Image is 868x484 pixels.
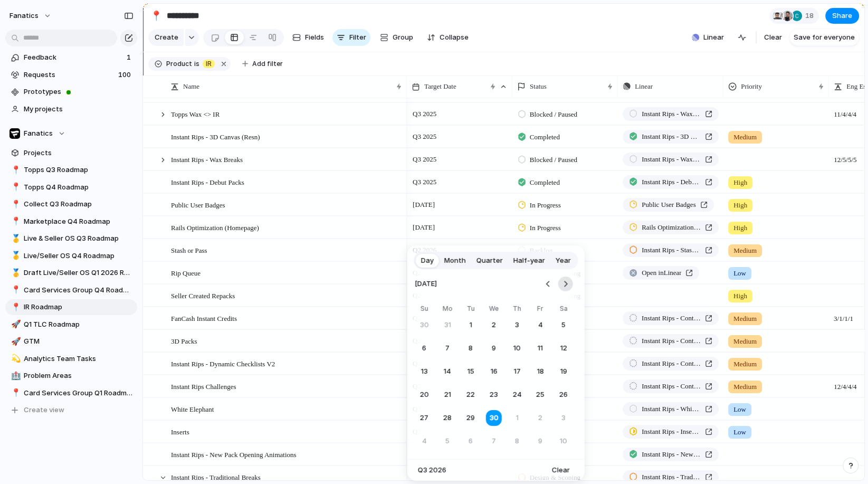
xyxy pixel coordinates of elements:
button: Monday, September 7th, 2026 [438,339,457,358]
button: Friday, September 18th, 2026 [531,362,550,381]
button: Day [416,252,439,269]
button: Thursday, September 3rd, 2026 [508,316,527,335]
span: Clear [552,465,570,476]
button: Friday, October 9th, 2026 [531,432,550,451]
button: Wednesday, September 16th, 2026 [484,362,503,381]
button: Saturday, October 10th, 2026 [554,432,573,451]
th: Monday [438,304,457,316]
button: Sunday, October 4th, 2026 [415,432,434,451]
button: Friday, September 25th, 2026 [531,385,550,404]
button: Wednesday, September 23rd, 2026 [484,385,503,404]
th: Saturday [554,304,573,316]
button: Sunday, September 13th, 2026 [415,362,434,381]
button: Thursday, September 10th, 2026 [508,339,527,358]
button: Sunday, September 20th, 2026 [415,385,434,404]
button: Saturday, September 5th, 2026 [554,316,573,335]
button: Year [550,252,576,269]
span: Day [421,255,434,266]
button: Saturday, September 19th, 2026 [554,362,573,381]
span: [DATE] [415,272,437,296]
button: Wednesday, September 2nd, 2026 [484,316,503,335]
button: Go to the Previous Month [541,277,556,291]
button: Monday, September 21st, 2026 [438,385,457,404]
th: Thursday [508,304,527,316]
button: Month [439,252,471,269]
button: Tuesday, October 6th, 2026 [461,432,480,451]
span: Half-year [513,255,545,266]
button: Tuesday, September 29th, 2026 [461,409,480,428]
span: Year [556,255,571,266]
th: Friday [531,304,550,316]
button: Tuesday, September 22nd, 2026 [461,385,480,404]
span: Q3 2026 [418,465,446,476]
button: Friday, October 2nd, 2026 [531,409,550,428]
button: Thursday, October 8th, 2026 [508,432,527,451]
button: Thursday, October 1st, 2026 [508,409,527,428]
th: Tuesday [461,304,480,316]
button: Saturday, October 3rd, 2026 [554,409,573,428]
button: Tuesday, September 15th, 2026 [461,362,480,381]
button: Sunday, August 30th, 2026 [415,316,434,335]
button: Friday, September 4th, 2026 [531,316,550,335]
button: Sunday, September 27th, 2026 [415,409,434,428]
button: Wednesday, September 9th, 2026 [484,339,503,358]
button: Go to the Next Month [558,277,573,291]
button: Monday, September 14th, 2026 [438,362,457,381]
button: Wednesday, October 7th, 2026 [484,432,503,451]
button: Thursday, September 17th, 2026 [508,362,527,381]
span: Quarter [476,255,503,266]
th: Wednesday [484,304,503,316]
button: Half-year [508,252,550,269]
button: Friday, September 11th, 2026 [531,339,550,358]
button: Clear [548,463,574,478]
table: September 2026 [415,304,573,451]
button: Monday, October 5th, 2026 [438,432,457,451]
button: Saturday, September 12th, 2026 [554,339,573,358]
button: Monday, September 28th, 2026 [438,409,457,428]
th: Sunday [415,304,434,316]
button: Quarter [471,252,508,269]
button: Saturday, September 26th, 2026 [554,385,573,404]
span: Month [444,255,466,266]
button: Thursday, September 24th, 2026 [508,385,527,404]
button: Wednesday, September 30th, 2026, selected [484,409,503,428]
button: Tuesday, September 8th, 2026 [461,339,480,358]
button: Monday, August 31st, 2026 [438,316,457,335]
button: Tuesday, September 1st, 2026 [461,316,480,335]
button: Sunday, September 6th, 2026 [415,339,434,358]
